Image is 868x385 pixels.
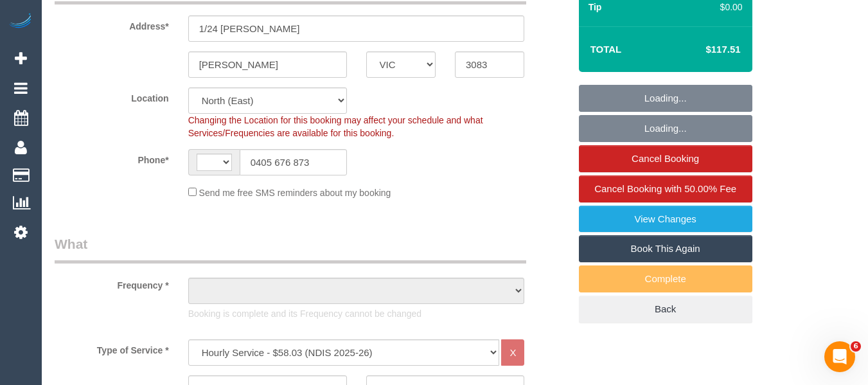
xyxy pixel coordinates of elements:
[188,307,525,320] p: Booking is complete and its Frequency cannot be changed
[45,149,179,166] label: Phone*
[45,339,179,357] label: Type of Service *
[579,296,752,323] a: Back
[188,115,483,138] span: Changing the Location for this booking may affect your schedule and what Services/Frequencies are...
[579,145,752,172] a: Cancel Booking
[579,235,752,262] a: Book This Again
[589,1,602,13] label: Tip
[8,13,33,31] img: Automaid Logo
[705,1,742,13] div: $0.00
[594,183,736,194] span: Cancel Booking with 50.00% Fee
[45,15,179,33] label: Address*
[851,341,861,352] span: 6
[55,235,526,264] legend: What
[824,341,855,372] iframe: Intercom live chat
[45,274,179,292] label: Frequency *
[188,51,347,78] input: Suburb*
[667,44,740,55] h4: $117.51
[590,44,622,55] strong: Total
[199,188,391,198] span: Send me free SMS reminders about my booking
[45,87,179,105] label: Location
[579,206,752,233] a: View Changes
[579,175,752,202] a: Cancel Booking with 50.00% Fee
[455,51,524,78] input: Post Code*
[240,149,347,175] input: Phone*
